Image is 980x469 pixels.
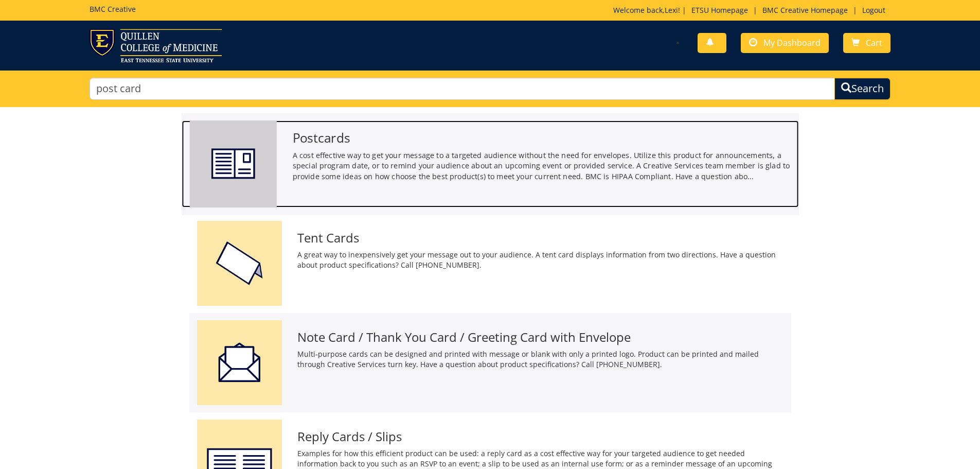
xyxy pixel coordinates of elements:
a: Note Card / Thank You Card / Greeting Card with Envelope Multi-purpose cards can be designed and ... [197,320,783,405]
h3: Reply Cards / Slips [297,430,783,443]
a: Tent Cards A great way to inexpensively get your message out to your audience. A tent card displa... [197,221,783,306]
a: ETSU Homepage [686,5,753,15]
a: Cart [843,33,890,53]
p: Welcome back, ! | | | [613,5,890,15]
span: My Dashboard [763,37,821,48]
h3: Note Card / Thank You Card / Greeting Card with Envelope [297,331,783,344]
p: A cost effective way to get your message to a targeted audience without the need for envelopes. U... [292,150,791,182]
a: Logout [857,5,890,15]
span: Cart [866,37,882,48]
a: Postcards A cost effective way to get your message to a targeted audience without the need for en... [189,120,791,207]
button: Search [834,78,890,100]
a: Lexi [665,5,678,15]
h5: BMC Creative [90,5,136,13]
a: BMC Creative Homepage [757,5,853,15]
input: Search... [90,78,835,100]
img: postcard-59839371c99131.37464241.png [189,120,276,207]
img: invitationwithenvelope-5a33f926473532.42838482.png [197,320,282,405]
a: My Dashboard [741,33,829,53]
img: tent-cards-59494cb190bfa6.98199128.png [197,221,282,306]
p: A great way to inexpensively get your message out to your audience. A tent card displays informat... [297,250,783,270]
h3: Tent Cards [297,231,783,245]
h3: Postcards [292,131,791,145]
img: ETSU logo [90,29,222,62]
p: Multi-purpose cards can be designed and printed with message or blank with only a printed logo. P... [297,349,783,370]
